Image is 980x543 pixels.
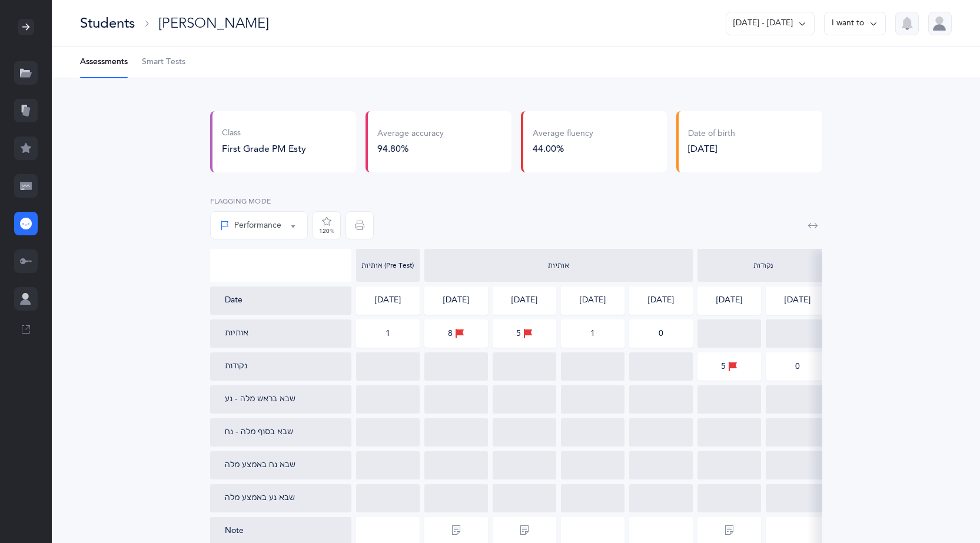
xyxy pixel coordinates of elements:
[225,328,248,339] div: אותיות
[377,142,444,155] div: 94.80%
[210,196,308,206] label: Flagging Mode
[222,144,306,154] span: First Grade PM Esty
[222,142,306,155] button: First Grade PM Esty
[225,492,295,504] div: שבא נע באמצע מלה
[313,211,341,239] button: 120%
[80,14,135,33] div: Students
[785,295,810,307] div: [DATE]
[590,329,595,338] div: 1
[359,262,417,269] div: אותיות (Pre Test)
[375,295,401,307] div: [DATE]
[448,327,464,340] div: 8
[726,12,815,35] button: [DATE] - [DATE]
[721,360,738,373] div: 5
[921,484,966,529] iframe: Drift Widget Chat Controller
[580,295,606,307] div: [DATE]
[222,128,306,139] div: Class
[700,262,826,269] div: נקודות
[516,327,533,340] div: 5
[330,228,334,235] span: %
[142,47,185,78] a: Smart Tests
[158,14,269,33] div: [PERSON_NAME]
[427,262,690,269] div: אותיות
[688,142,735,155] div: [DATE]
[795,362,800,371] div: 0
[225,361,247,372] div: נקודות
[225,427,293,438] div: שבא בסוף מלה - נח
[225,394,295,405] div: שבא בראש מלה - נע
[648,295,674,307] div: [DATE]
[716,295,742,307] div: [DATE]
[220,219,281,232] div: Performance
[142,56,185,68] span: Smart Tests
[225,295,341,307] div: Date
[511,295,537,307] div: [DATE]
[824,12,886,35] button: I want to
[210,211,308,239] button: Performance
[443,295,469,307] div: [DATE]
[386,329,390,338] div: 1
[225,525,341,537] div: Note
[533,142,593,155] div: 44.00%
[319,228,334,234] div: 120
[688,128,735,140] div: Date of birth
[533,128,593,140] div: Average fluency
[377,128,444,140] div: Average accuracy
[659,329,663,338] div: 0
[225,459,295,471] div: שבא נח באמצע מלה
